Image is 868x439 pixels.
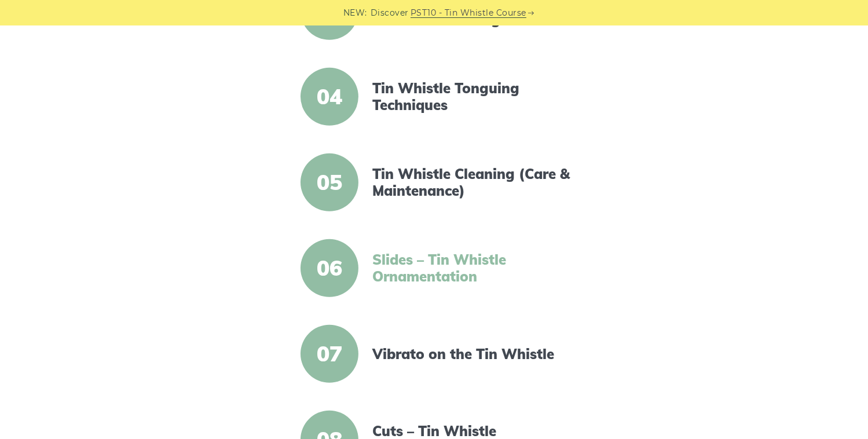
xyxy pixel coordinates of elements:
span: NEW: [343,6,367,20]
a: Tin Whistle Tonguing Techniques [372,80,572,114]
a: Tin Whistle Cleaning (Care & Maintenance) [372,166,572,199]
a: Vibrato on the Tin Whistle [372,346,572,363]
span: 05 [301,153,358,211]
span: 07 [301,325,358,383]
span: Discover [371,6,409,20]
a: PST10 - Tin Whistle Course [411,6,526,20]
span: 04 [301,68,358,126]
span: 06 [301,239,358,297]
a: Slides – Tin Whistle Ornamentation [372,251,572,285]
